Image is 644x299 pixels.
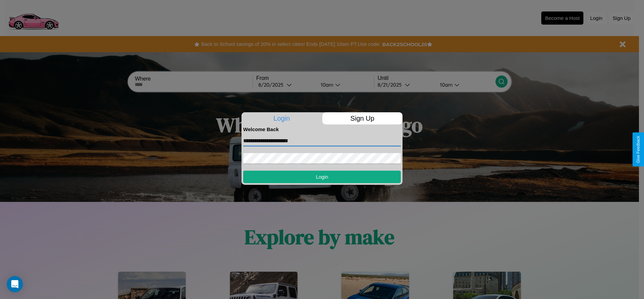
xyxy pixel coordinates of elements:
[7,276,23,292] div: Open Intercom Messenger
[243,171,401,183] button: Login
[243,126,401,132] h4: Welcome Back
[241,112,322,124] p: Login
[322,112,403,124] p: Sign Up
[636,136,641,163] div: Give Feedback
